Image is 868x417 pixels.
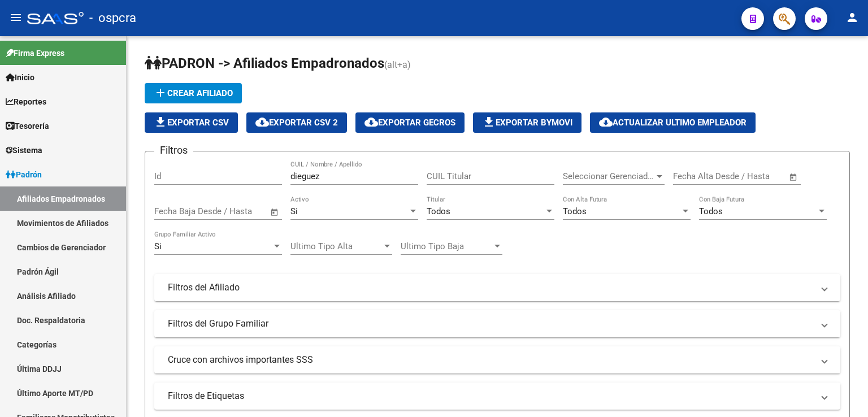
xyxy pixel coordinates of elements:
[290,241,382,251] span: Ultimo Tipo Alta
[599,115,613,129] mat-icon: cloud_download
[729,171,784,181] input: Fecha fin
[154,241,162,251] span: Si
[6,168,42,181] span: Padrón
[590,112,756,133] button: Actualizar ultimo Empleador
[6,120,49,132] span: Tesorería
[9,11,23,24] mat-icon: menu
[154,346,840,373] mat-expansion-panel-header: Cruce con archivos importantes SSS
[563,206,587,216] span: Todos
[830,379,857,406] iframe: Intercom live chat
[168,318,813,330] mat-panel-title: Filtros del Grupo Familiar
[268,206,281,219] button: Open calendar
[599,118,747,128] span: Actualizar ultimo Empleador
[6,47,64,59] span: Firma Express
[89,6,136,31] span: - ospcra
[6,95,46,108] span: Reportes
[6,144,42,157] span: Sistema
[673,171,719,181] input: Fecha inicio
[473,112,581,133] button: Exportar Bymovi
[168,390,813,402] mat-panel-title: Filtros de Etiquetas
[845,11,859,24] mat-icon: person
[255,115,269,129] mat-icon: cloud_download
[154,142,193,158] h3: Filtros
[699,206,723,216] span: Todos
[364,115,378,129] mat-icon: cloud_download
[787,171,800,184] button: Open calendar
[384,59,411,70] span: (alt+a)
[145,112,238,133] button: Exportar CSV
[145,83,242,103] button: Crear Afiliado
[154,115,167,129] mat-icon: file_download
[154,206,200,216] input: Fecha inicio
[168,354,813,366] mat-panel-title: Cruce con archivos importantes SSS
[427,206,450,216] span: Todos
[563,171,654,181] span: Seleccionar Gerenciador
[154,310,840,337] mat-expansion-panel-header: Filtros del Grupo Familiar
[168,281,813,294] mat-panel-title: Filtros del Afiliado
[6,71,34,84] span: Inicio
[246,112,347,133] button: Exportar CSV 2
[154,88,233,98] span: Crear Afiliado
[255,118,338,128] span: Exportar CSV 2
[154,118,229,128] span: Exportar CSV
[482,118,572,128] span: Exportar Bymovi
[401,241,492,251] span: Ultimo Tipo Baja
[154,274,840,301] mat-expansion-panel-header: Filtros del Afiliado
[145,55,384,71] span: PADRON -> Afiliados Empadronados
[364,118,455,128] span: Exportar GECROS
[290,206,298,216] span: Si
[210,206,265,216] input: Fecha fin
[154,86,167,99] mat-icon: add
[355,112,465,133] button: Exportar GECROS
[482,115,496,129] mat-icon: file_download
[154,383,840,410] mat-expansion-panel-header: Filtros de Etiquetas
